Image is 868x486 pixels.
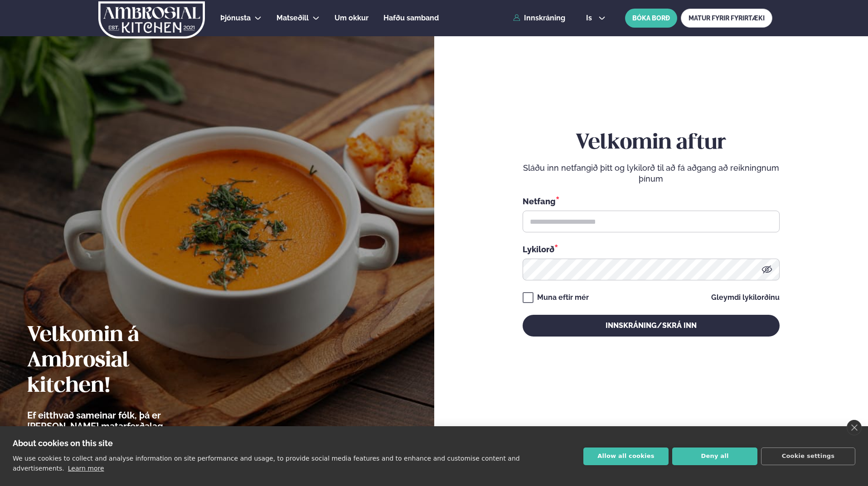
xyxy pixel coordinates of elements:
[335,13,369,24] a: Um okkur
[523,195,780,207] div: Netfang
[383,13,439,24] a: Hafðu samband
[13,455,520,472] p: We use cookies to collect and analyse information on site performance and usage, to provide socia...
[583,448,669,465] button: Allow all cookies
[335,14,369,22] span: Um okkur
[276,13,309,24] a: Matseðill
[68,465,104,472] a: Learn more
[13,438,113,448] strong: About cookies on this site
[847,420,862,435] a: close
[97,1,206,38] img: logo
[523,243,780,255] div: Lykilorð
[523,315,780,337] button: Innskráning/Skrá inn
[220,14,251,22] span: Þjónusta
[672,448,757,465] button: Deny all
[579,14,613,22] button: is
[681,9,772,28] a: MATUR FYRIR FYRIRTÆKI
[523,130,780,156] h2: Velkomin aftur
[383,14,439,22] span: Hafðu samband
[513,14,565,22] a: Innskráning
[27,323,215,399] h2: Velkomin á Ambrosial kitchen!
[220,13,251,24] a: Þjónusta
[523,163,780,184] p: Sláðu inn netfangið þitt og lykilorð til að fá aðgang að reikningnum þínum
[711,294,780,301] a: Gleymdi lykilorðinu
[761,448,855,465] button: Cookie settings
[625,9,677,28] button: BÓKA BORÐ
[586,14,595,22] span: is
[27,410,215,432] p: Ef eitthvað sameinar fólk, þá er [PERSON_NAME] matarferðalag.
[276,14,309,22] span: Matseðill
